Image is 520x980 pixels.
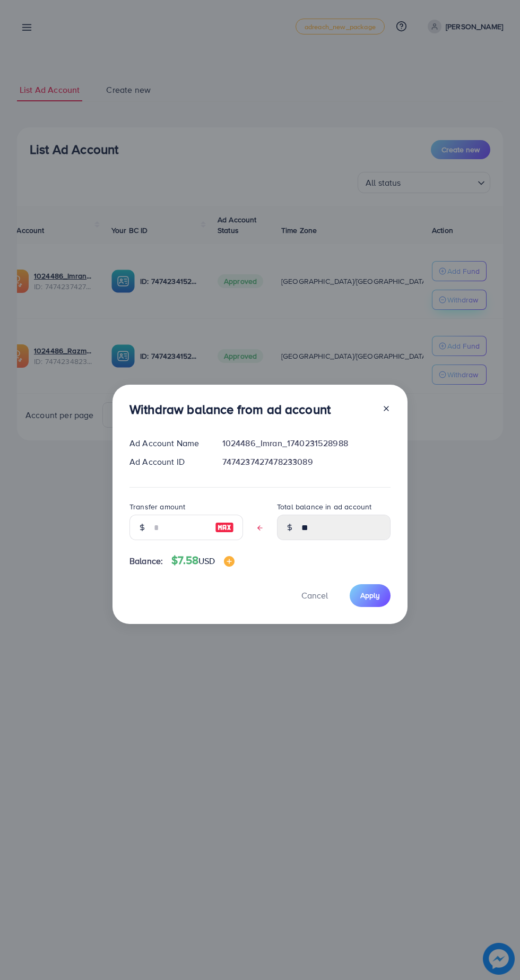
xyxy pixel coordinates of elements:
[129,501,185,512] label: Transfer amount
[360,590,380,601] span: Apply
[129,555,163,567] span: Balance:
[198,555,215,567] span: USD
[121,456,214,468] div: Ad Account ID
[214,437,399,449] div: 1024486_Imran_1740231528988
[121,437,214,449] div: Ad Account Name
[214,456,399,468] div: 7474237427478233089
[171,554,234,567] h4: $7.58
[350,584,391,607] button: Apply
[215,521,234,534] img: image
[129,402,331,417] h3: Withdraw balance from ad account
[224,556,235,567] img: image
[277,501,371,512] label: Total balance in ad account
[288,584,341,607] button: Cancel
[301,589,328,601] span: Cancel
